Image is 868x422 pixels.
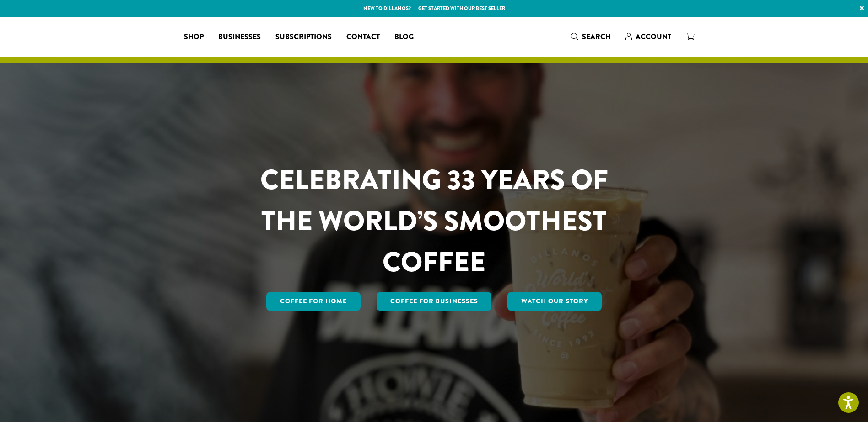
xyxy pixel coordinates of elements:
[218,32,261,43] span: Businesses
[507,292,602,311] a: Watch Our Story
[266,292,361,311] a: Coffee for Home
[564,29,618,44] a: Search
[275,32,332,43] span: Subscriptions
[346,32,380,43] span: Contact
[177,30,211,44] a: Shop
[377,292,492,311] a: Coffee For Businesses
[582,32,611,42] span: Search
[184,32,204,43] span: Shop
[233,159,635,283] h1: CELEBRATING 33 YEARS OF THE WORLD’S SMOOTHEST COFFEE
[636,32,671,42] span: Account
[418,5,505,12] a: Get started with our best seller
[394,32,414,43] span: Blog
